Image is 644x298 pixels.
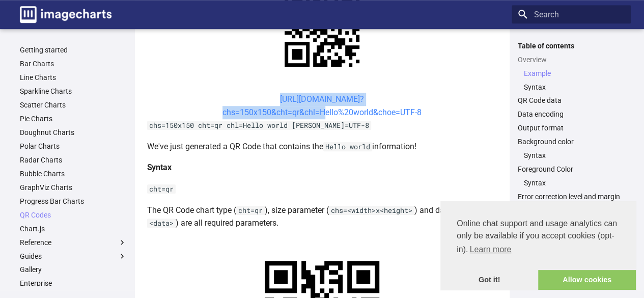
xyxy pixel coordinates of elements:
nav: Table of contents [512,41,631,202]
a: Example [524,69,625,78]
img: logo [20,6,111,23]
nav: Foreground Color [518,178,625,187]
a: Radar Charts [20,155,127,165]
code: chs=150x150 cht=qr chl=Hello world [PERSON_NAME]=UTF-8 [147,121,371,130]
code: chs=<width>x<height> [329,206,414,215]
a: Gallery [20,265,127,274]
a: Polar Charts [20,142,127,151]
h4: Syntax [147,161,497,174]
code: cht=qr [147,184,176,194]
a: [URL][DOMAIN_NAME]?chs=150x150&cht=qr&chl=Hello%20world&choe=UTF-8 [222,94,422,117]
a: Doughnut Charts [20,128,127,137]
code: cht=qr [236,206,265,215]
div: cookieconsent [440,201,636,290]
a: Chart.js [20,224,127,233]
a: Enterprise [20,279,127,288]
input: Search [512,5,631,23]
a: Image-Charts documentation [16,2,116,27]
a: Sparkline Charts [20,87,127,96]
nav: Background color [518,151,625,160]
a: Overview [518,55,625,64]
a: Output format [518,123,625,132]
a: Pie Charts [20,114,127,123]
a: Bubble Charts [20,169,127,178]
a: allow cookies [538,270,636,290]
a: Error correction level and margin [518,192,625,201]
a: Syntax [524,83,625,92]
a: learn more about cookies [468,242,513,257]
a: Bar Charts [20,59,127,68]
a: Progress Bar Charts [20,197,127,206]
a: Line Charts [20,73,127,82]
label: Guides [20,252,127,261]
a: Syntax [524,151,625,160]
code: Hello world [323,142,372,151]
p: We've just generated a QR Code that contains the information! [147,140,497,153]
a: QR Code data [518,96,625,105]
a: dismiss cookie message [440,270,538,290]
a: Getting started [20,45,127,55]
a: Foreground Color [518,165,625,174]
p: The QR Code chart type ( ), size parameter ( ) and data ( ) are all required parameters. [147,204,497,230]
a: QR Codes [20,210,127,220]
a: Scatter Charts [20,100,127,110]
label: Reference [20,238,127,247]
a: GraphViz Charts [20,183,127,192]
span: Online chat support and usage analytics can only be available if you accept cookies (opt-in). [457,218,620,257]
a: Data encoding [518,110,625,119]
a: Syntax [524,178,625,187]
label: Table of contents [512,41,631,50]
a: Background color [518,137,625,146]
nav: Overview [518,69,625,92]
